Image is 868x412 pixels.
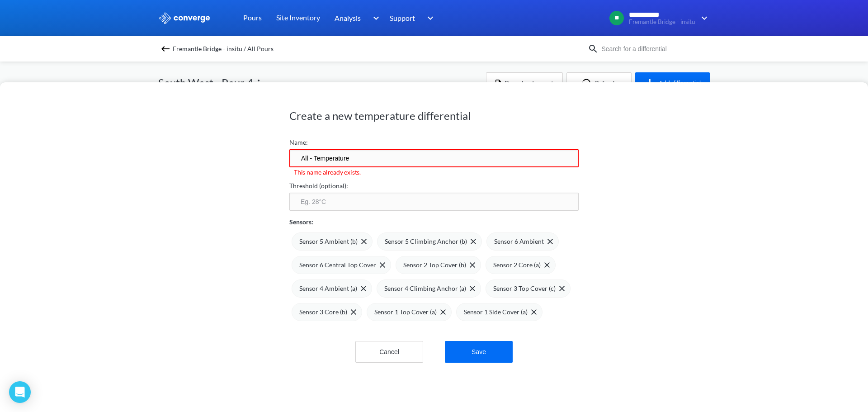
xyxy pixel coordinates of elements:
[464,307,528,317] span: Sensor 1 Side Cover (a)
[440,309,446,315] img: close-icon.svg
[588,43,599,54] img: icon-search.svg
[361,286,366,291] img: close-icon.svg
[403,260,466,270] span: Sensor 2 Top Cover (b)
[335,12,361,24] span: Analysis
[544,262,550,268] img: close-icon.svg
[9,381,31,403] div: Open Intercom Messenger
[355,341,423,363] button: Cancel
[160,43,171,54] img: backspace.svg
[299,260,376,270] span: Sensor 6 Central Top Cover
[367,13,382,24] img: downArrow.svg
[547,239,553,244] img: close-icon.svg
[390,12,415,24] span: Support
[289,109,579,123] h1: Create a new temperature differential
[493,260,541,270] span: Sensor 2 Core (a)
[629,19,695,25] span: Fremantle Bridge - insitu
[599,44,708,54] input: Search for a differential
[470,286,475,291] img: close-icon.svg
[289,167,583,177] span: This name already exists.
[559,286,565,291] img: close-icon.svg
[374,307,437,317] span: Sensor 1 Top Cover (a)
[531,309,537,315] img: close-icon.svg
[445,341,513,363] button: Save
[493,284,556,294] span: Sensor 3 Top Cover (c)
[361,239,367,244] img: close-icon.svg
[385,237,467,246] span: Sensor 5 Climbing Anchor (b)
[158,12,211,24] img: logo_ewhite.svg
[351,309,356,315] img: close-icon.svg
[695,13,710,24] img: downArrow.svg
[289,149,579,167] input: Eg. TempDiff Deep Pour Basement C1sX
[421,13,436,24] img: downArrow.svg
[299,284,357,294] span: Sensor 4 Ambient (a)
[384,284,466,294] span: Sensor 4 Climbing Anchor (a)
[173,43,274,55] span: Fremantle Bridge - insitu / All Pours
[289,137,579,147] label: Name:
[470,262,475,268] img: close-icon.svg
[299,307,347,317] span: Sensor 3 Core (b)
[289,193,579,211] input: Eg. 28°C
[299,237,358,246] span: Sensor 5 Ambient (b)
[289,217,313,227] p: Sensors:
[494,237,544,246] span: Sensor 6 Ambient
[289,181,579,191] label: Threshold (optional):
[471,239,476,244] img: close-icon.svg
[380,262,385,268] img: close-icon.svg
